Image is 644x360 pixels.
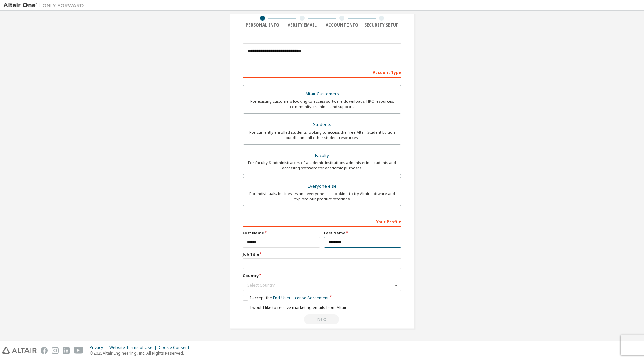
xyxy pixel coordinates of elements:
[247,99,397,109] div: For existing customers looking to access software downloads, HPC resources, community, trainings ...
[247,191,397,202] div: For individuals, businesses and everyone else looking to try Altair software and explore our prod...
[63,347,70,354] img: linkedin.svg
[243,67,401,78] div: Account Type
[243,305,347,310] label: I would like to receive marketing emails from Altair
[159,345,193,350] div: Cookie Consent
[247,182,397,191] div: Everyone else
[247,130,397,140] div: For currently enrolled students looking to access the free Altair Student Edition bundle and all ...
[243,22,282,28] div: Personal Info
[109,345,159,350] div: Website Terms of Use
[243,230,320,236] label: First Name
[52,347,59,354] img: instagram.svg
[243,252,401,257] label: Job Title
[243,295,329,301] label: I accept the
[247,283,393,287] div: Select Country
[247,89,397,99] div: Altair Customers
[247,120,397,130] div: Students
[324,230,401,236] label: Last Name
[243,216,401,227] div: Your Profile
[273,295,329,301] a: End-User License Agreement
[2,347,37,354] img: altair_logo.svg
[247,151,397,160] div: Faculty
[322,22,362,28] div: Account Info
[3,2,87,9] img: Altair One
[90,345,109,350] div: Privacy
[243,273,401,278] label: Country
[41,347,48,354] img: facebook.svg
[243,314,401,324] div: Read and acccept EULA to continue
[282,22,322,28] div: Verify Email
[74,347,84,354] img: youtube.svg
[90,350,193,356] p: © 2025 Altair Engineering, Inc. All Rights Reserved.
[247,160,397,171] div: For faculty & administrators of academic institutions administering students and accessing softwa...
[362,22,402,28] div: Security Setup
